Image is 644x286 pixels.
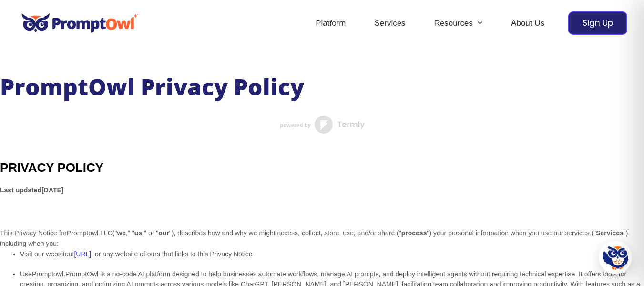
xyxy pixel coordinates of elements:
bdt: [DATE] [41,186,63,194]
a: Sign Up [568,11,627,35]
a: Services [360,7,419,40]
strong: process [401,229,427,237]
strong: us [134,229,142,237]
bdt: Promptowl [32,270,63,278]
bdt: Promptowl LLC [67,229,112,237]
span: Visit our website at [20,250,253,258]
a: About Us [497,7,559,40]
strong: our [158,229,169,237]
a: Platform [301,7,360,40]
strong: we [117,229,126,237]
img: Hootie - PromptOwl AI Assistant [603,244,628,270]
a: ResourcesMenu Toggle [420,7,497,40]
span: Menu Toggle [473,7,482,40]
strong: Services [596,229,624,237]
img: promptowl.ai logo [17,7,143,40]
bdt: , or any website of ours that links to this Privacy Notice [91,250,252,258]
a: [URL] [74,250,91,258]
nav: Site Navigation: Header [301,7,559,40]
